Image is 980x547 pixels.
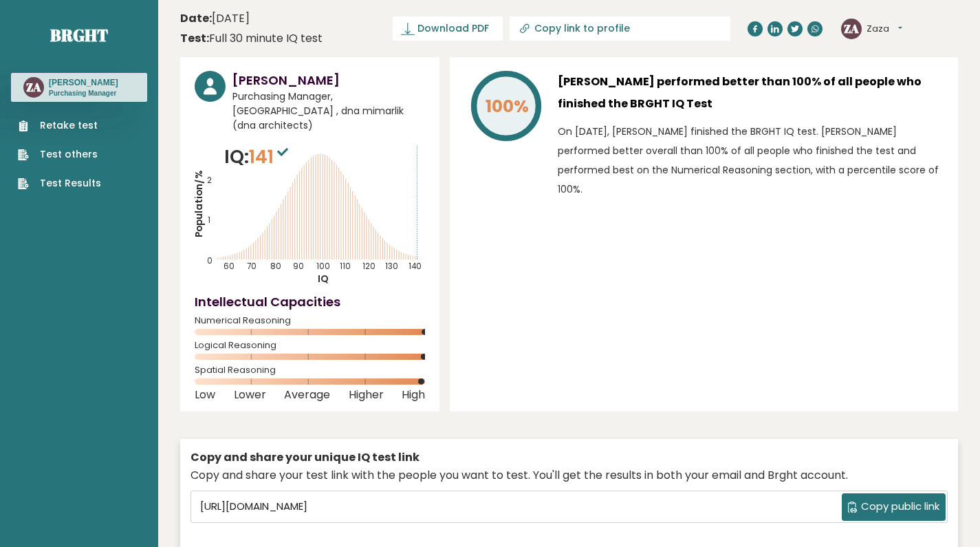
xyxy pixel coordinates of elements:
p: Purchasing Manager [49,89,118,98]
text: ZA [844,20,859,36]
text: ZA [26,79,41,95]
a: Test Results [18,176,101,191]
div: Copy and share your unique IQ test link [190,449,948,466]
tspan: 70 [247,261,257,272]
b: Date: [180,10,212,26]
h3: [PERSON_NAME] [49,77,118,88]
tspan: 90 [293,261,304,272]
tspan: 130 [385,261,398,272]
span: Download PDF [417,21,489,36]
tspan: 80 [270,261,281,272]
tspan: 120 [362,261,375,272]
button: Copy public link [842,493,946,521]
a: Retake test [18,118,101,133]
span: Lower [234,392,266,398]
time: [DATE] [180,10,250,27]
span: Purchasing Manager, [GEOGRAPHIC_DATA] , dna mimarlik (dna architects) [232,89,425,133]
tspan: 110 [340,261,351,272]
tspan: IQ [318,272,329,286]
p: On [DATE], [PERSON_NAME] finished the BRGHT IQ test. [PERSON_NAME] performed better overall than ... [558,122,944,199]
span: Higher [349,392,384,398]
tspan: 100% [486,94,529,118]
h3: [PERSON_NAME] [232,71,425,89]
span: Low [195,392,215,398]
tspan: 2 [207,175,212,186]
span: High [402,392,425,398]
div: Copy and share your test link with the people you want to test. You'll get the results in both yo... [190,467,948,484]
h4: Intellectual Capacities [195,292,425,311]
span: Spatial Reasoning [195,367,425,373]
tspan: Population/% [193,171,206,237]
b: Test: [180,30,209,46]
tspan: 1 [208,215,210,226]
div: Full 30 minute IQ test [180,30,323,47]
a: Download PDF [393,17,503,41]
span: Copy public link [861,499,939,515]
p: IQ: [224,143,292,171]
span: Numerical Reasoning [195,318,425,323]
span: 141 [249,144,292,169]
tspan: 60 [224,261,235,272]
tspan: 100 [316,261,330,272]
tspan: 140 [409,261,422,272]
a: Brght [50,24,108,46]
tspan: 0 [207,255,213,266]
button: Zaza [867,22,902,36]
span: Average [284,392,330,398]
h3: [PERSON_NAME] performed better than 100% of all people who finished the BRGHT IQ Test [558,71,944,115]
a: Test others [18,147,101,162]
span: Logical Reasoning [195,343,425,348]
